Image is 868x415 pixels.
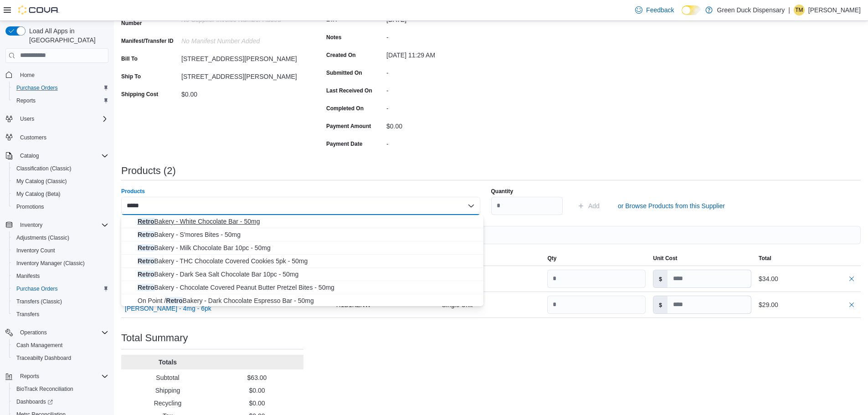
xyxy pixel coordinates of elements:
[16,234,69,241] span: Adjustments (Classic)
[16,70,38,81] a: Home
[13,296,108,307] span: Transfers (Classic)
[13,176,108,187] span: My Catalog (Classic)
[125,358,211,367] p: Totals
[13,201,48,212] a: Promotions
[2,68,112,82] button: Home
[121,333,188,343] h3: Total Summary
[16,150,42,161] button: Catalog
[2,131,112,144] button: Customers
[467,202,475,210] button: Close list of options
[13,309,43,320] a: Transfers
[20,72,35,79] span: Home
[326,69,362,77] label: Submitted On
[214,399,300,408] p: $0.00
[16,371,43,382] button: Reports
[121,215,483,228] button: Retro Bakery - White Chocolate Bar - 50mg
[121,165,176,176] h3: Products (2)
[16,132,108,143] span: Customers
[13,189,64,200] a: My Catalog (Beta)
[16,178,67,185] span: My Catalog (Classic)
[214,386,300,395] p: $0.00
[9,395,112,408] a: Dashboards
[646,5,674,15] span: Feedback
[13,258,88,269] a: Inventory Manager (Classic)
[20,115,34,123] span: Users
[386,48,508,59] div: [DATE] 11:29 AM
[547,255,556,262] span: Qty
[13,384,108,395] span: BioTrack Reconciliation
[9,383,112,395] button: BioTrack Reconciliation
[653,270,668,287] label: $
[9,352,112,364] button: Traceabilty Dashboard
[759,255,771,262] span: Total
[13,189,108,200] span: My Catalog (Beta)
[16,260,85,267] span: Inventory Manager (Classic)
[9,94,112,107] button: Reports
[13,163,75,174] a: Classification (Classic)
[13,271,108,282] span: Manifests
[13,309,108,320] span: Transfers
[13,271,43,282] a: Manifests
[181,51,303,62] div: [STREET_ADDRESS][PERSON_NAME]
[386,30,508,41] div: -
[13,201,108,212] span: Promotions
[759,299,857,310] div: $29.00
[9,244,112,257] button: Inventory Count
[386,101,508,112] div: -
[20,221,42,229] span: Inventory
[16,220,46,231] button: Inventory
[9,308,112,321] button: Transfers
[13,258,108,269] span: Inventory Manager (Classic)
[16,165,72,172] span: Classification (Classic)
[16,398,53,405] span: Dashboards
[588,201,600,210] span: Add
[9,82,112,94] button: Purchase Orders
[808,5,861,15] p: [PERSON_NAME]
[9,175,112,188] button: My Catalog (Classic)
[20,329,47,336] span: Operations
[653,255,677,262] span: Unit Cost
[16,84,58,92] span: Purchase Orders
[326,140,362,148] label: Payment Date
[16,327,108,338] span: Operations
[9,200,112,213] button: Promotions
[438,270,544,288] div: Single Unit
[795,5,803,15] span: TM
[20,373,39,380] span: Reports
[491,188,514,195] label: Quantity
[16,247,55,254] span: Inventory Count
[13,245,59,256] a: Inventory Count
[614,197,729,215] button: or Browse Products from this Supplier
[9,295,112,308] button: Transfers (Classic)
[632,1,678,19] a: Feedback
[9,270,112,282] button: Manifests
[16,190,61,198] span: My Catalog (Beta)
[544,251,649,266] button: Qty
[16,113,38,124] button: Users
[2,149,112,162] button: Catalog
[386,83,508,94] div: -
[649,251,755,266] button: Unit Cost
[2,370,112,383] button: Reports
[13,283,108,294] span: Purchase Orders
[18,5,59,15] img: Cova
[121,37,174,45] label: Manifest/Transfer ID
[13,340,108,351] span: Cash Management
[125,373,211,382] p: Subtotal
[121,255,483,268] button: Retro Bakery - THC Chocolate Covered Cookies 5pk - 50mg
[618,201,725,210] span: or Browse Products from this Supplier
[16,150,108,161] span: Catalog
[9,282,112,295] button: Purchase Orders
[16,327,51,338] button: Operations
[574,197,603,215] button: Add
[9,257,112,270] button: Inventory Manager (Classic)
[438,251,544,266] button: Unit
[181,34,303,45] div: No Manifest Number added
[2,326,112,339] button: Operations
[326,105,364,112] label: Completed On
[13,283,62,294] a: Purchase Orders
[13,95,108,106] span: Reports
[13,296,66,307] a: Transfers (Classic)
[121,281,483,294] button: Retro Bakery - Chocolate Covered Peanut Butter Pretzel Bites - 50mg
[2,113,112,125] button: Users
